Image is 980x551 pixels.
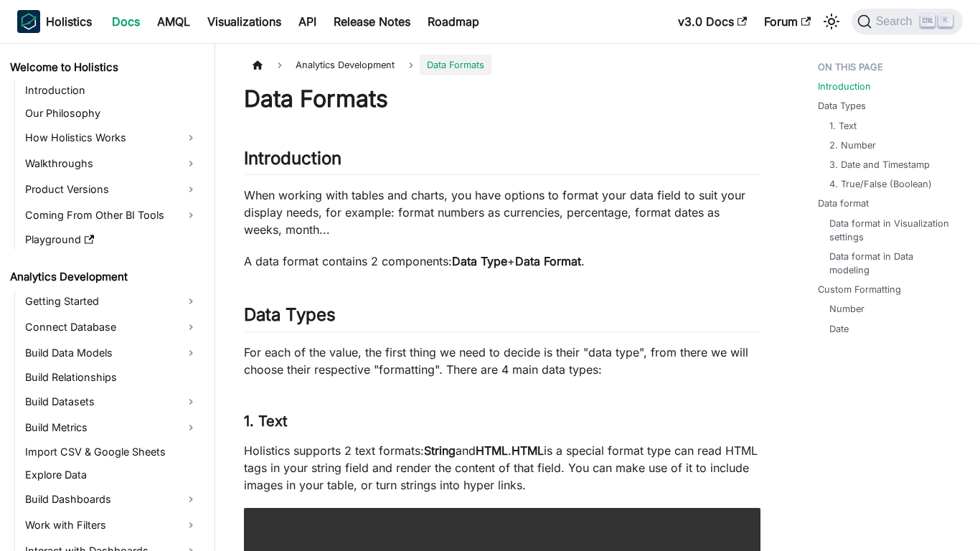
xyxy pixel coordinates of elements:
a: Connect Database [21,316,202,339]
a: Introduction [21,80,202,100]
a: Coming From Other BI Tools [21,204,202,227]
a: Number [829,302,864,316]
a: Playground [21,230,202,250]
a: API [290,10,325,33]
a: Build Relationships [21,367,202,387]
p: Holistics supports 2 text formats: and . is a special format type can read HTML tags in your stri... [244,442,760,494]
a: Custom Formatting [818,283,901,296]
a: Build Data Models [21,342,202,364]
a: Date [829,322,849,336]
a: Introduction [818,80,871,93]
h3: 1. Text [244,413,760,430]
a: Docs [103,10,149,33]
a: Forum [755,10,819,33]
button: Search (Ctrl+K) [852,9,963,34]
a: Welcome to Holistics [6,57,202,77]
p: A data format contains 2 components: + . [244,253,760,270]
a: Product Versions [21,178,202,201]
button: Switch between dark and light mode (currently light mode) [820,10,843,33]
a: Explore Data [21,465,202,485]
a: HolisticsHolistics [17,10,92,33]
a: Import CSV & Google Sheets [21,442,202,462]
a: 2. Number [829,138,876,152]
kbd: K [938,14,953,27]
p: For each of the value, the first thing we need to decide is their "data type", from there we will... [244,344,760,378]
span: Search [872,15,921,28]
a: 1. Text [829,119,857,133]
a: Getting Started [21,290,202,313]
nav: Breadcrumbs [244,55,760,75]
strong: Data Type [452,254,507,268]
a: Data format [818,197,869,210]
a: v3.0 Docs [669,10,755,33]
b: Holistics [46,13,92,30]
strong: String [424,443,456,458]
a: AMQL [149,10,199,33]
a: Work with Filters [21,514,202,537]
span: Data Formats [420,55,491,75]
a: Home page [244,55,271,75]
a: Build Metrics [21,416,202,439]
p: When working with tables and charts, you have options to format your data field to suit your disp... [244,187,760,238]
a: Release Notes [325,10,419,33]
a: How Holistics Works [21,126,202,149]
a: 3. Date and Timestamp [829,158,930,171]
a: Analytics Development [6,267,202,287]
img: Holistics [17,10,40,33]
h2: Data Types [244,304,760,331]
strong: Data Format [515,254,581,268]
span: Analytics Development [288,55,402,75]
a: Data format in Data modeling [829,250,952,277]
a: 4. True/False (Boolean) [829,177,932,191]
h1: Data Formats [244,85,760,113]
a: Build Dashboards [21,488,202,511]
a: Visualizations [199,10,290,33]
h2: Introduction [244,148,760,175]
strong: HTML [476,443,508,458]
a: Build Datasets [21,390,202,413]
a: Walkthroughs [21,152,202,175]
a: Roadmap [419,10,488,33]
a: Data Types [818,99,866,113]
a: Our Philosophy [21,103,202,123]
strong: HTML [512,443,544,458]
a: Data format in Visualization settings [829,217,952,244]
